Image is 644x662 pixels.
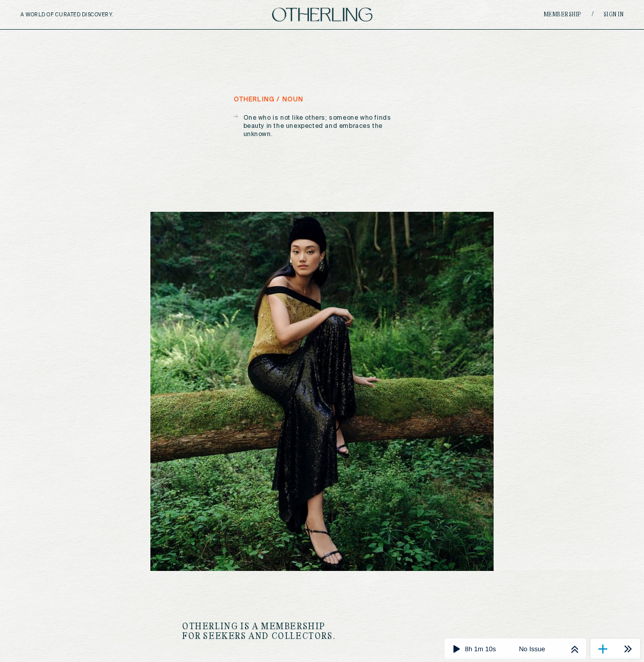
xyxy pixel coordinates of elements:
a: Membership [544,12,582,18]
a: Sign in [604,12,624,18]
img: logo [272,8,372,21]
h5: A WORLD OF CURATED DISCOVERY. [20,12,158,18]
span: / [592,11,593,18]
p: One who is not like others; someone who finds beauty in the unexpected and embraces the unknown. [243,114,411,139]
h5: otherling / noun [234,96,304,103]
img: image [150,212,494,571]
h1: Otherling is a membership for seekers and collectors. [182,622,346,642]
